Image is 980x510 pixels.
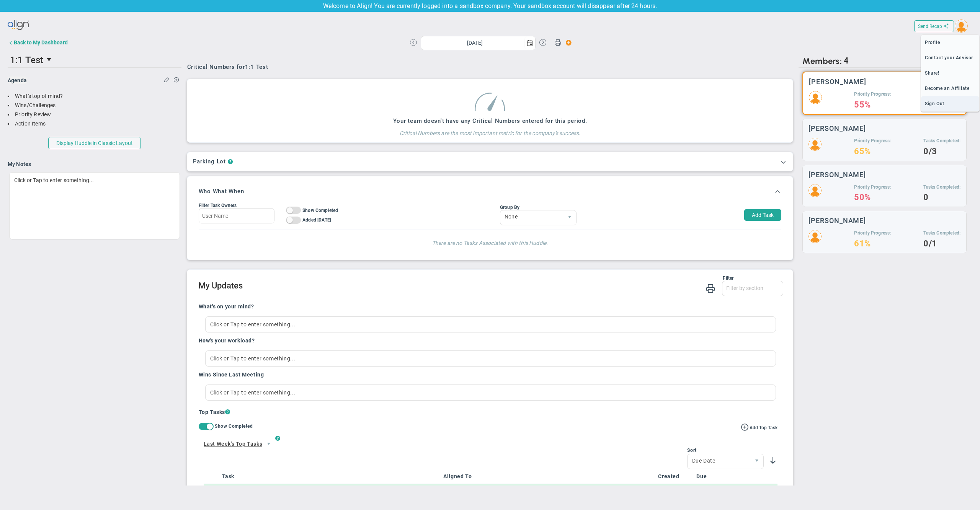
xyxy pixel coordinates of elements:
[8,111,181,118] div: Priority Review
[854,230,891,236] h5: Priority Progress:
[10,55,43,65] span: 1:1 Test
[923,184,960,191] h5: Tasks Completed:
[245,64,268,70] span: 1:1 Test
[193,158,226,165] h3: Parking Lot
[215,424,253,429] span: Show Completed
[923,138,960,144] h5: Tasks Completed:
[187,64,270,70] div: Critical Numbers for
[921,65,979,81] span: Share!
[8,102,181,109] div: Wins/Challenges
[393,124,587,137] h4: Critical Numbers are the most important metric for the company's success.
[199,408,778,416] h4: Top Tasks
[802,56,841,66] span: Members:
[854,194,891,201] h4: 50%
[655,469,693,484] th: Created
[8,35,68,50] button: Back to My Dashboard
[199,208,274,223] input: User Name
[14,39,68,46] div: Back to My Dashboard
[440,469,655,484] th: Aligned To
[199,303,254,310] h4: What's on your mind?
[563,210,576,225] span: select
[199,188,244,195] h3: Who What When
[741,423,777,431] button: Add Top Task
[808,184,822,197] img: 209590.Person.photo
[205,385,776,401] div: Click or Tap to enter something...
[854,91,891,98] h5: Priority Progress:
[808,217,866,224] h3: [PERSON_NAME]
[199,371,264,378] h4: Wins Since Last Meeting
[219,469,402,484] th: Task
[744,209,781,221] button: Add Task
[8,161,181,168] h4: My Notes
[955,20,968,33] img: 209589.Person.photo
[914,20,954,32] button: Send Recap
[808,138,822,151] img: 48978.Person.photo
[809,91,822,104] img: 209589.Person.photo
[844,56,849,66] span: 4
[8,93,181,100] div: What's top of mind?
[808,230,822,243] img: 209586.Person.photo
[923,194,960,201] h4: 0
[808,125,866,132] h3: [PERSON_NAME]
[43,53,56,66] span: select
[923,230,960,236] h5: Tasks Completed:
[809,78,866,85] h3: [PERSON_NAME]
[923,148,960,155] h4: 0/3
[854,101,891,108] h4: 55%
[198,275,734,281] div: Filter
[262,437,275,450] span: select
[923,240,960,247] h4: 0/1
[687,448,764,453] div: Sort
[750,425,777,430] span: Add Top Task
[205,350,776,367] div: Click or Tap to enter something...
[302,217,331,223] span: Added [DATE]
[302,208,338,213] span: Show Completed
[688,454,750,467] span: Due Date
[500,210,563,223] span: None
[206,238,774,246] h4: There are no Tasks Associated with this Huddle.
[205,316,776,332] div: Click or Tap to enter something...
[500,205,577,210] div: Group By
[9,172,180,240] div: Click or Tap to enter something...
[524,36,535,50] span: select
[921,50,979,65] span: Contact your Advisor
[8,18,30,33] img: align-logo.svg
[554,39,561,49] span: Print Huddle
[706,283,715,293] span: Print My Huddle Updates
[921,96,979,111] span: Sign Out
[693,469,732,484] th: Due
[921,35,979,50] span: Profile
[921,81,979,96] span: Become an Affiliate
[808,171,866,178] h3: [PERSON_NAME]
[854,138,891,144] h5: Priority Progress:
[562,37,572,48] span: Action Button
[199,337,255,344] h4: How's your workload?
[750,454,763,469] span: select
[918,24,942,29] span: Send Recap
[199,203,274,208] div: Filter Task Owners
[393,117,587,124] h3: Your team doesn't have any Critical Numbers entered for this period.
[854,240,891,247] h4: 61%
[198,281,784,292] h2: My Updates
[204,440,263,448] span: Last Week's Top Tasks
[8,77,27,83] span: Agenda
[48,137,141,149] button: Display Huddle in Classic Layout
[854,148,891,155] h4: 65%
[854,184,891,191] h5: Priority Progress:
[8,120,181,127] div: Action Items
[722,281,783,295] input: Filter by section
